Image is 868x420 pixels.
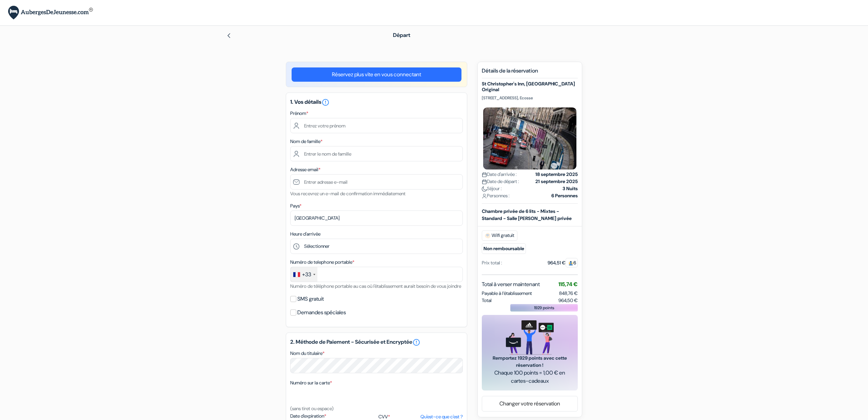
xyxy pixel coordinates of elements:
span: 115,74 € [558,281,578,288]
img: gift_card_hero_new.png [506,320,554,355]
span: 6 [566,258,578,267]
small: Vous recevrez un e-mail de confirmation immédiatement [290,191,406,197]
label: Adresse email [290,166,320,173]
small: Non remboursable [482,243,526,254]
label: Date d'expiration [290,413,375,420]
h5: St Christopher's Inn, [GEOGRAPHIC_DATA] Original [482,81,578,93]
p: [STREET_ADDRESS], Ecosse [482,95,578,101]
label: Demandes spéciales [297,308,346,317]
input: Entrez votre prénom [290,118,463,133]
img: calendar.svg [482,172,487,177]
strong: 6 Personnes [551,192,578,199]
label: Nom du titulaire [290,350,324,357]
div: France: +33 [291,267,317,282]
img: left_arrow.svg [226,33,232,38]
a: Réservez plus vite en vous connectant [292,67,461,82]
span: 1929 points [534,305,554,311]
div: +33 [302,271,311,279]
span: Payable à l’établissement [482,290,532,297]
img: user_icon.svg [482,194,487,199]
b: Chambre privée de 6 lits - Mixtes - Standard - Salle [PERSON_NAME] privée [482,208,572,221]
span: Départ [393,32,410,39]
span: Date de départ : [482,178,519,185]
label: Heure d'arrivée [290,231,320,238]
label: Prénom [290,110,308,117]
strong: 21 septembre 2025 [535,178,578,185]
strong: 18 septembre 2025 [535,171,578,178]
label: Nom de famille [290,138,322,145]
h5: 1. Vos détails [290,98,463,106]
a: error_outline [412,338,420,346]
label: Numéro sur la carte [290,379,332,386]
img: calendar.svg [482,179,487,184]
span: Date d'arrivée : [482,171,517,178]
img: AubergesDeJeunesse.com [8,6,93,20]
input: Entrer adresse e-mail [290,174,463,189]
img: moon.svg [482,186,487,192]
img: guest.svg [568,261,573,266]
img: free_wifi.svg [485,233,490,238]
input: Entrer le nom de famille [290,146,463,161]
span: Personnes : [482,192,510,199]
a: Changer votre réservation [482,397,577,410]
span: 848,76 € [559,290,578,296]
div: Prix total : [482,259,502,266]
label: Numéro de telephone portable [290,259,354,266]
i: error_outline [321,98,330,106]
strong: 3 Nuits [563,185,578,192]
h5: Détails de la réservation [482,67,578,78]
label: SMS gratuit [297,294,324,304]
small: Numéro de téléphone portable au cas où l'établissement aurait besoin de vous joindre [290,283,461,289]
span: Séjour : [482,185,502,192]
span: 964,50 € [558,297,578,304]
span: Remportez 1929 points avec cette réservation ! [490,355,570,369]
span: Chaque 100 points = 1,00 € en cartes-cadeaux [490,369,570,385]
label: Pays [290,202,301,209]
a: error_outline [321,98,330,105]
div: 964,51 € [548,259,578,266]
span: Total à verser maintenant [482,280,540,288]
span: Wifi gratuit [482,231,517,241]
span: Total [482,297,492,304]
h5: 2. Méthode de Paiement - Sécurisée et Encryptée [290,338,463,346]
small: (sans tiret ou espace) [290,405,334,412]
